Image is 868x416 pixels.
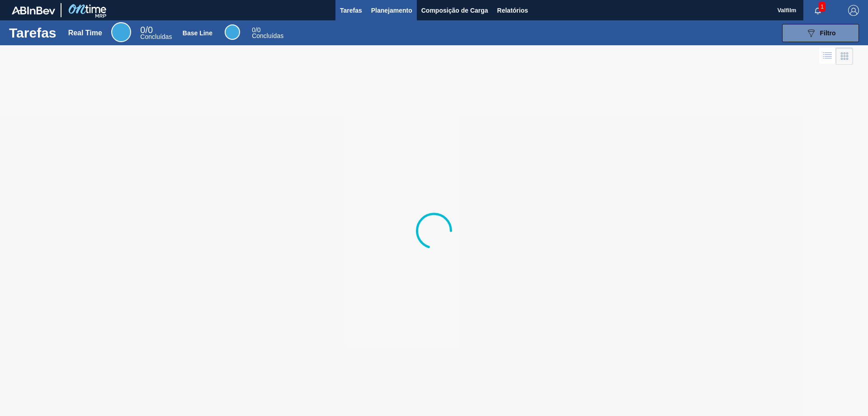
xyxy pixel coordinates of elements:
img: TNhmsLtSVTkK8tSr43FrP2fwEKptu5GPRR3wAAAABJRU5ErkJggg== [12,6,55,14]
span: Composição de Carga [421,5,488,16]
button: Notificações [803,4,832,17]
span: Concluídas [140,33,172,40]
span: Concluídas [252,32,283,39]
h1: Tarefas [9,28,57,38]
img: Logout [848,5,859,16]
span: Planejamento [371,5,412,16]
span: 0 [252,26,255,33]
span: / 0 [252,26,260,33]
div: Base Line [183,29,212,37]
span: Tarefas [340,5,362,16]
div: Real Time [140,26,172,40]
span: Relatórios [497,5,528,16]
div: Base Line [225,24,240,40]
span: 0 [140,25,145,35]
div: Real Time [68,29,102,37]
span: / 0 [140,25,153,35]
span: Filtro [820,29,836,37]
div: Real Time [111,22,131,42]
span: 1 [819,2,826,12]
div: Base Line [252,27,283,39]
button: Filtro [782,24,859,42]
